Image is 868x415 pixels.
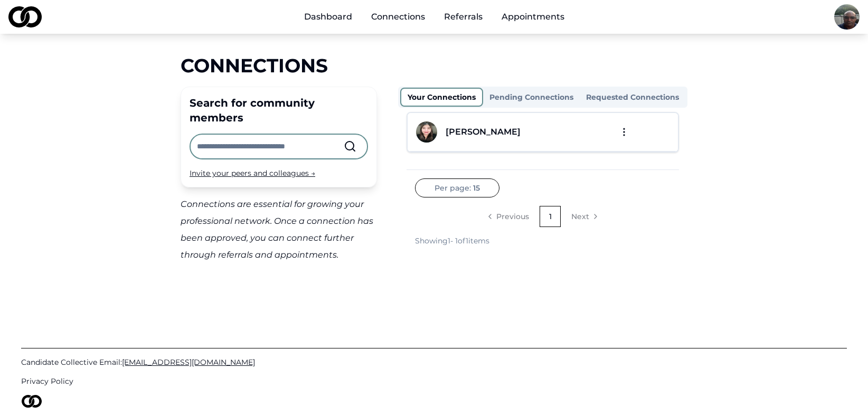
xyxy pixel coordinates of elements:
nav: Main [296,6,573,27]
button: Requested Connections [580,89,685,106]
span: [EMAIL_ADDRESS][DOMAIN_NAME] [122,357,255,367]
img: logo [21,395,42,408]
a: Candidate Collective Email:[EMAIL_ADDRESS][DOMAIN_NAME] [21,357,847,367]
button: Per page:15 [415,178,499,197]
button: Pending Connections [483,89,580,106]
div: [PERSON_NAME] [446,126,521,138]
div: Search for community members [190,96,368,125]
a: Referrals [436,6,491,27]
a: Privacy Policy [21,376,847,386]
div: Invite your peers and colleagues → [190,168,368,178]
a: Appointments [493,6,573,27]
span: 15 [473,183,480,193]
div: Connections are essential for growing your professional network. Once a connection has been appro... [181,196,377,263]
img: logo [8,6,42,27]
a: Connections [363,6,433,27]
div: Connections [181,55,687,76]
nav: pagination [415,206,671,227]
button: Your Connections [400,88,483,107]
div: Showing 1 - 1 of 1 items [415,235,489,246]
a: [PERSON_NAME] [437,126,521,138]
img: c5a994b8-1df4-4c55-a0c5-fff68abd3c00-Kim%20Headshot-profile_picture.jpg [416,121,437,143]
a: Dashboard [296,6,361,27]
a: 1 [540,206,561,227]
img: e869924f-155a-48fc-8498-a32e3ce80597-ed-profile_picture.jpg [834,4,860,30]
